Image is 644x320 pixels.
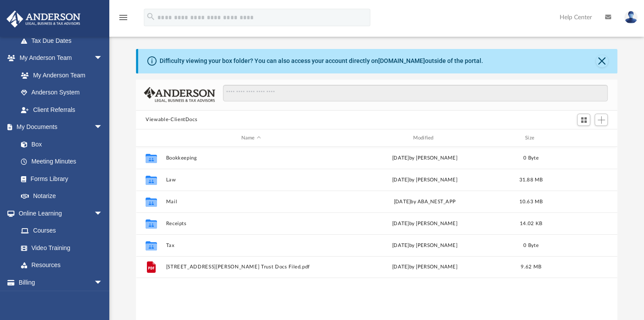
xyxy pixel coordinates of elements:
[340,154,510,162] div: [DATE] by [PERSON_NAME]
[146,116,197,124] button: Viewable-ClientDocs
[12,239,107,257] a: Video Training
[624,11,637,24] img: User Pic
[340,242,510,250] div: [DATE] by [PERSON_NAME]
[166,177,336,183] button: Law
[340,198,510,206] div: [DATE] by ABA_NEST_APP
[4,10,83,28] img: Anderson Advisors Platinum Portal
[6,274,116,291] a: Billingarrow_drop_down
[94,274,111,292] span: arrow_drop_down
[519,177,543,182] span: 31.88 MB
[94,205,111,223] span: arrow_drop_down
[94,118,111,136] span: arrow_drop_down
[12,101,111,118] a: Client Referrals
[146,12,156,21] i: search
[596,55,608,67] button: Close
[340,264,510,271] div: by [PERSON_NAME]
[94,49,111,67] span: arrow_drop_down
[223,85,608,101] input: Search files and folders
[595,114,608,126] button: Add
[519,199,543,204] span: 10.63 MB
[514,134,549,142] div: Size
[160,56,483,66] div: Difficulty viewing your box folder? You can also access your account directly on outside of the p...
[12,136,107,153] a: Box
[577,114,590,126] button: Switch to Grid View
[166,243,336,248] button: Tax
[523,243,539,248] span: 0 Byte
[118,12,129,23] i: menu
[552,134,613,142] div: id
[12,222,111,240] a: Courses
[340,176,510,184] div: [DATE] by [PERSON_NAME]
[12,188,111,205] a: Notarize
[392,265,409,270] span: [DATE]
[166,134,336,142] div: Name
[340,220,510,228] div: [DATE] by [PERSON_NAME]
[166,199,336,205] button: Mail
[6,49,111,67] a: My Anderson Teamarrow_drop_down
[521,265,541,270] span: 9.62 MB
[340,134,510,142] div: Modified
[166,155,336,161] button: Bookkeeping
[140,134,162,142] div: id
[520,221,542,226] span: 14.02 KB
[12,32,116,49] a: Tax Due Dates
[12,84,111,101] a: Anderson System
[523,156,539,160] span: 0 Byte
[12,257,111,274] a: Resources
[6,118,111,136] a: My Documentsarrow_drop_down
[12,153,111,170] a: Meeting Minutes
[166,264,336,270] button: [STREET_ADDRESS][PERSON_NAME] Trust Docs Filed.pdf
[12,66,107,84] a: My Anderson Team
[12,170,107,188] a: Forms Library
[378,57,425,64] a: [DOMAIN_NAME]
[6,205,111,222] a: Online Learningarrow_drop_down
[118,17,129,23] a: menu
[166,221,336,226] button: Receipts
